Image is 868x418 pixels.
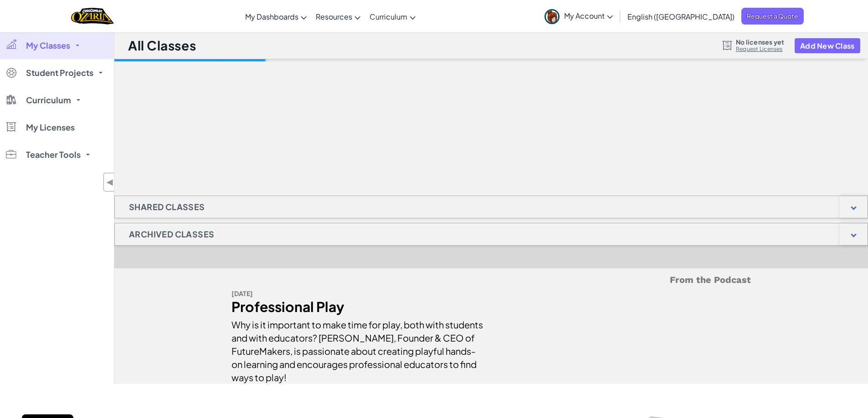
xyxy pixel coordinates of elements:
[231,273,751,287] h5: From the Podcast
[26,96,71,104] span: Curriculum
[241,4,311,29] a: My Dashboards
[544,9,560,24] img: avatar
[231,313,484,384] div: Why is it important to make time for play, both with students and with educators? [PERSON_NAME], ...
[71,7,113,25] img: Home
[741,8,804,25] a: Request a Quote
[795,38,860,53] button: Add New Class
[540,2,617,30] a: My Account
[26,41,70,50] span: My Classes
[736,45,784,53] a: Request Licenses
[115,223,228,246] h1: Archived Classes
[311,4,365,29] a: Resources
[26,151,81,159] span: Teacher Tools
[370,12,407,21] span: Curriculum
[627,12,734,21] span: English ([GEOGRAPHIC_DATA])
[564,11,613,20] span: My Account
[365,4,420,29] a: Curriculum
[736,38,784,45] span: No licenses yet
[231,300,484,313] div: Professional Play
[231,287,484,300] div: [DATE]
[316,12,352,21] span: Resources
[128,37,196,54] h1: All Classes
[26,69,93,77] span: Student Projects
[115,196,219,218] h1: Shared Classes
[245,12,298,21] span: My Dashboards
[26,123,75,131] span: My Licenses
[106,176,114,189] span: ◀
[71,7,113,25] a: Ozaria by CodeCombat logo
[623,4,739,29] a: English ([GEOGRAPHIC_DATA])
